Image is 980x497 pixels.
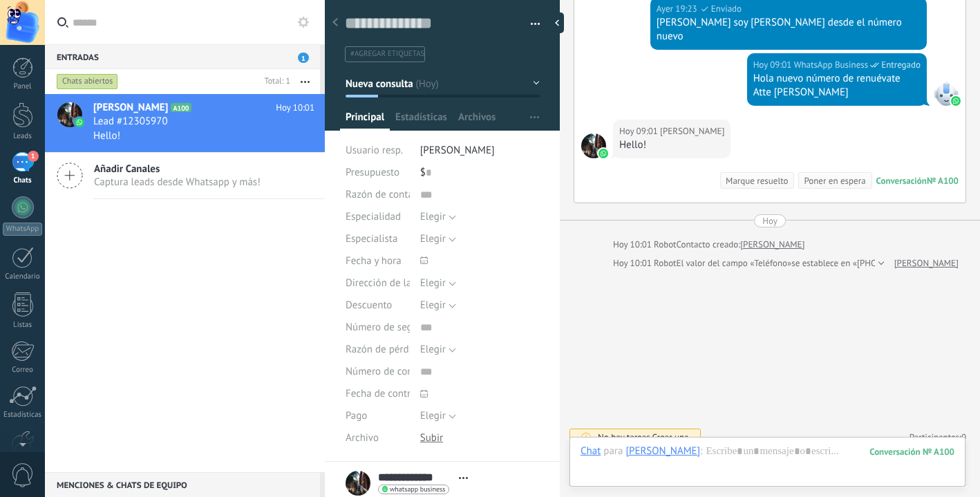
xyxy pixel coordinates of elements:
[346,366,434,377] span: Número de contrato
[927,175,959,187] div: № A100
[93,129,120,142] span: Hello!
[346,250,410,272] div: Fecha y hora
[346,411,367,421] span: Pago
[45,472,320,497] div: Menciones & Chats de equipo
[726,174,788,187] div: Marque resuelto
[619,138,724,152] div: Hello!
[346,212,401,222] span: Especialidad
[259,75,290,88] div: Total: 1
[171,103,191,112] span: A100
[298,53,309,63] span: 1
[420,343,446,356] span: Elegir
[613,256,654,270] div: Hoy 10:01
[420,162,540,184] div: $
[45,44,320,69] div: Entradas
[94,176,261,189] span: Captura leads desde Whatsapp y más!
[625,444,700,457] div: Mayte Moncada
[599,149,608,158] img: waba.svg
[677,238,741,252] div: Contacto creado:
[346,140,410,162] div: Usuario resp.
[660,124,724,138] span: Mayte Moncada
[346,272,410,294] div: Dirección de la clínica
[45,94,325,152] a: avataricon[PERSON_NAME]A100Hoy 10:01Lead #12305970Hello!
[420,299,446,312] span: Elegir
[346,388,425,399] span: Fecha de contrato
[346,339,410,361] div: Razón de pérdida
[28,151,39,162] span: 1
[420,206,456,228] button: Elegir
[346,300,392,310] span: Descuento
[420,144,495,157] span: [PERSON_NAME]
[654,238,676,250] span: Robot
[346,234,397,244] span: Especialista
[753,86,921,100] div: Atte [PERSON_NAME]
[3,176,43,185] div: Chats
[598,431,689,443] div: No hay tareas.
[3,366,43,375] div: Correo
[346,189,427,200] span: Razón de contacto
[346,427,410,449] div: Archivo
[3,272,43,281] div: Calendario
[804,174,865,187] div: Poner en espera
[677,256,792,270] span: El valor del campo «Teléfono»
[3,321,43,330] div: Listas
[346,144,403,157] span: Usuario resp.
[654,257,676,269] span: Robot
[420,232,446,245] span: Elegir
[581,133,606,158] span: Mayte Moncada
[346,317,410,339] div: Número de seguro
[346,256,402,266] span: Fecha y hora
[934,81,959,106] span: WhatsApp Business
[346,166,399,179] span: Presupuesto
[3,223,42,236] div: WhatsApp
[75,118,84,127] img: icon
[762,214,778,227] div: Hoy
[290,69,320,94] button: Más
[657,2,699,16] div: Ayer 19:23
[603,444,623,458] span: para
[881,58,921,72] span: Entregado
[346,162,410,184] div: Presupuesto
[657,16,921,44] div: [PERSON_NAME] soy [PERSON_NAME] desde el número nuevo
[876,175,927,187] div: Conversación
[93,101,168,115] span: [PERSON_NAME]
[420,409,446,422] span: Elegir
[346,206,410,228] div: Especialidad
[961,431,966,443] span: 0
[346,184,410,206] div: Razón de contacto
[613,238,654,252] div: Hoy 10:01
[753,58,794,72] div: Hoy 09:01
[711,2,742,16] span: Enviado
[57,73,118,90] div: Chats abiertos
[346,383,410,405] div: Fecha de contrato
[794,58,869,72] span: WhatsApp Business
[458,111,496,131] span: Archivos
[420,339,456,361] button: Elegir
[420,272,456,294] button: Elegir
[550,12,564,33] div: Ocultar
[346,405,410,427] div: Pago
[619,124,660,138] div: Hoy 09:01
[3,132,43,141] div: Leads
[276,101,314,115] span: Hoy 10:01
[346,111,384,131] span: Principal
[93,115,168,129] span: Lead #12305970
[346,278,443,288] span: Dirección de la clínica
[420,228,456,250] button: Elegir
[420,405,456,427] button: Elegir
[951,96,961,106] img: waba.svg
[346,361,410,383] div: Número de contrato
[3,411,43,420] div: Estadísticas
[420,294,456,317] button: Elegir
[910,431,966,443] a: Participantes:0
[652,431,688,443] span: Crear una
[700,444,702,458] span: :
[346,344,422,355] span: Razón de pérdida
[390,486,445,493] span: whatsapp business
[869,446,954,458] div: 100
[94,162,261,176] span: Añadir Canales
[346,228,410,250] div: Especialista
[894,256,959,270] a: [PERSON_NAME]
[346,433,379,443] span: Archivo
[346,322,427,332] span: Número de seguro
